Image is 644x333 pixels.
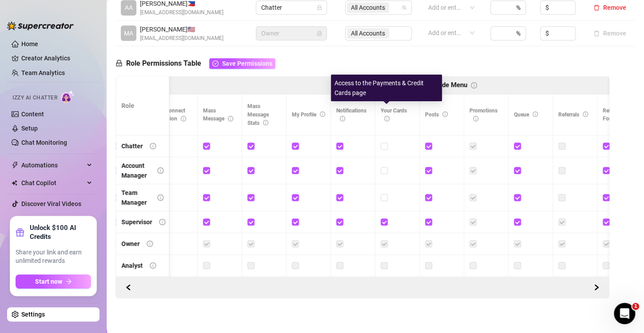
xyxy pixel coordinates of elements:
a: Setup [21,125,38,132]
span: Owner [261,27,322,40]
span: Start now [35,278,62,285]
span: info-circle [157,194,163,201]
div: Chatter [121,141,143,151]
div: Owner [121,239,139,249]
span: My Profile [292,111,325,118]
a: Discover Viral Videos [21,200,81,207]
span: info-circle [150,143,156,149]
a: Creator Analytics [21,51,92,65]
span: info-circle [473,116,478,121]
img: logo-BBDzfeDw.svg [7,21,74,30]
span: [EMAIL_ADDRESS][DOMAIN_NAME] [140,8,223,17]
div: Team Manager [121,188,150,207]
span: lock [317,31,322,36]
span: info-circle [442,111,448,117]
a: Home [21,40,38,48]
span: Izzy AI Chatter [12,94,57,102]
th: Role [116,76,169,135]
span: Queue [514,111,538,118]
span: info-circle [228,116,233,121]
span: info-circle [471,82,477,88]
div: Supervisor [121,217,152,227]
span: Referrals [558,111,588,118]
strong: OnlyFans Side Menu [407,81,467,89]
span: info-circle [147,241,153,247]
span: Chatter [261,1,322,14]
span: Release Forms [603,107,627,122]
a: Content [21,111,44,118]
span: lock [317,5,322,10]
a: Team Analytics [21,69,65,76]
span: info-circle [320,111,325,117]
span: Promotions [469,107,497,122]
span: Notifications [336,107,366,122]
span: AA [125,3,133,12]
img: Chat Copilot [12,180,17,186]
img: AI Chatter [61,90,75,103]
span: delete [593,4,600,11]
span: [EMAIL_ADDRESS][DOMAIN_NAME] [140,34,223,43]
button: Scroll Forward [121,280,135,294]
span: Posts [425,111,448,118]
span: Disconnect Session [159,107,186,122]
span: left [125,284,131,290]
span: All Accounts [347,2,389,13]
button: Remove [590,2,630,13]
button: Save Permissions [209,58,275,69]
span: MA [124,28,133,38]
span: info-circle [150,262,156,269]
span: Your Cards [381,107,407,122]
a: Settings [21,311,45,318]
button: Start nowarrow-right [16,274,91,289]
span: Share your link and earn unlimited rewards [16,248,91,266]
span: info-circle [157,167,163,174]
span: info-circle [159,219,165,225]
span: thunderbolt [12,162,19,169]
span: gift [16,228,24,237]
span: Save Permissions [222,60,272,67]
span: info-circle [384,116,390,121]
div: Analyst [121,261,143,270]
span: Chat Copilot [21,176,84,190]
span: info-circle [263,120,268,125]
span: info-circle [181,116,186,121]
span: Mass Message Stats [247,103,269,126]
span: Remove [603,4,626,11]
span: All Accounts [351,3,385,12]
span: info-circle [533,111,538,117]
strong: Unlock $100 AI Credits [30,223,91,241]
span: right [593,284,600,290]
h5: Role Permissions Table [115,58,275,69]
div: Account Manager [121,161,150,180]
span: arrow-right [66,278,72,285]
span: Mass Message [203,107,233,122]
iframe: Intercom live chat [614,303,635,324]
span: [PERSON_NAME] 🇺🇸 [140,24,223,34]
span: info-circle [340,116,345,121]
a: Chat Monitoring [21,139,67,146]
button: Scroll Backward [589,280,604,294]
span: team [402,5,407,10]
span: check-circle [212,60,219,67]
span: info-circle [583,111,588,117]
span: Automations [21,158,84,172]
span: lock [115,59,123,67]
button: Remove [590,28,630,39]
span: 1 [632,303,639,310]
